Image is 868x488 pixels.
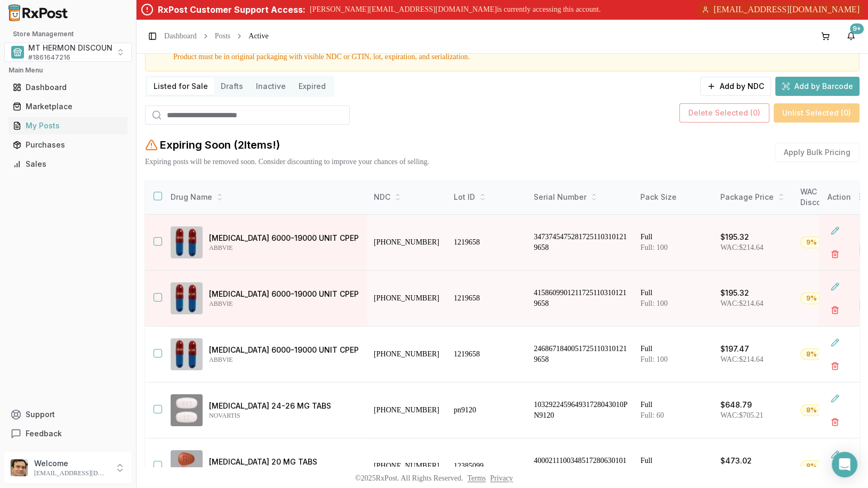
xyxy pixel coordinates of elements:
[367,271,447,327] td: [PHONE_NUMBER]
[209,345,359,355] p: [MEDICAL_DATA] 6000-19000 UNIT CPEP
[640,243,668,251] span: Full: 100
[720,411,763,419] span: WAC: $705.21
[9,135,127,154] a: Purchases
[634,383,714,438] td: Full
[209,411,359,420] p: NOVARTIS
[209,355,359,364] p: ABBVIE
[171,282,203,314] img: Creon 6000-19000 UNIT CPEP
[720,400,752,410] p: $648.79
[4,79,132,96] button: Dashboard
[4,117,132,134] button: My Posts
[825,389,845,408] button: Edit
[825,356,845,376] button: Delete
[534,192,628,202] div: Serial Number
[720,288,749,298] p: $195.32
[4,424,132,443] button: Feedback
[825,300,845,320] button: Delete
[527,215,634,271] td: 34737454752817251103101219658
[164,31,197,42] a: Dashboard
[527,383,634,438] td: 103292245964931728043010PN9120
[209,299,359,308] p: ABBVIE
[527,271,634,327] td: 41586099012117251103101219658
[145,157,429,167] p: Expiring posts will be removed soon. Consider discounting to improve your chances of selling.
[720,456,752,466] p: $473.02
[292,78,332,95] button: Expired
[825,221,845,240] button: Edit
[800,404,837,416] div: 8% OFF
[640,299,668,307] span: Full: 100
[34,458,108,469] p: Welcome
[454,192,521,202] div: Lot ID
[214,78,250,95] button: Drafts
[13,140,123,150] div: Purchases
[34,469,108,477] p: [EMAIL_ADDRESS][DOMAIN_NAME]
[209,401,359,411] p: [MEDICAL_DATA] 24-26 MG TABS
[164,31,269,42] nav: breadcrumb
[171,394,203,426] img: Entresto 24-26 MG TABS
[832,452,857,477] div: Open Intercom Messenger
[825,412,845,432] button: Delete
[447,383,527,438] td: pn9120
[171,338,203,370] img: Creon 6000-19000 UNIT CPEP
[713,3,859,16] span: [EMAIL_ADDRESS][DOMAIN_NAME]
[842,28,859,45] button: 9+
[447,271,527,327] td: 1219658
[800,460,837,472] div: 8% OFF
[171,450,203,482] img: Trintellix 20 MG TABS
[147,78,214,95] button: Listed for Sale
[800,348,837,360] div: 8% OFF
[720,243,763,251] span: WAC: $214.64
[11,459,28,476] img: User avatar
[527,327,634,383] td: 24686718400517251103101219658
[9,66,127,75] h2: Main Menu
[28,53,70,62] span: # 1861647216
[13,101,123,112] div: Marketplace
[250,78,292,95] button: Inactive
[447,215,527,271] td: 1219658
[640,355,668,363] span: Full: 100
[173,52,850,62] div: Product must be in original packaging with visible NDC or GTIN, lot, expiration, and serialization.
[447,327,527,383] td: 1219658
[209,233,359,243] p: [MEDICAL_DATA] 6000-19000 UNIT CPEP
[13,82,123,93] div: Dashboard
[367,215,447,271] td: [PHONE_NUMBER]
[28,43,162,53] span: MT HERMON DISCOUNT PHARMACY
[248,31,268,42] span: Active
[13,159,123,169] div: Sales
[367,327,447,383] td: [PHONE_NUMBER]
[720,355,763,363] span: WAC: $214.64
[4,43,132,62] button: Select a view
[158,3,306,16] div: RxPost Customer Support Access:
[374,192,441,202] div: NDC
[367,383,447,438] td: [PHONE_NUMBER]
[800,186,844,208] div: WAC Discount
[775,77,859,96] button: Add by Barcode
[700,77,771,96] button: Add by NDC
[720,232,749,242] p: $195.32
[467,474,486,482] a: Terms
[4,4,73,21] img: RxPost Logo
[4,136,132,153] button: Purchases
[720,192,787,202] div: Package Price
[720,344,749,354] p: $197.47
[825,333,845,352] button: Edit
[209,289,359,299] p: [MEDICAL_DATA] 6000-19000 UNIT CPEP
[634,180,714,215] th: Pack Size
[640,411,664,419] span: Full: 60
[215,31,231,42] a: Posts
[825,277,845,296] button: Edit
[9,154,127,174] a: Sales
[825,245,845,264] button: Delete
[9,116,127,135] a: My Posts
[490,474,513,482] a: Privacy
[209,243,359,252] p: ABBVIE
[634,271,714,327] td: Full
[4,405,132,424] button: Support
[720,299,763,307] span: WAC: $214.64
[4,98,132,115] button: Marketplace
[4,156,132,173] button: Sales
[13,120,123,131] div: My Posts
[171,226,203,258] img: Creon 6000-19000 UNIT CPEP
[819,180,859,215] th: Action
[26,428,62,439] span: Feedback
